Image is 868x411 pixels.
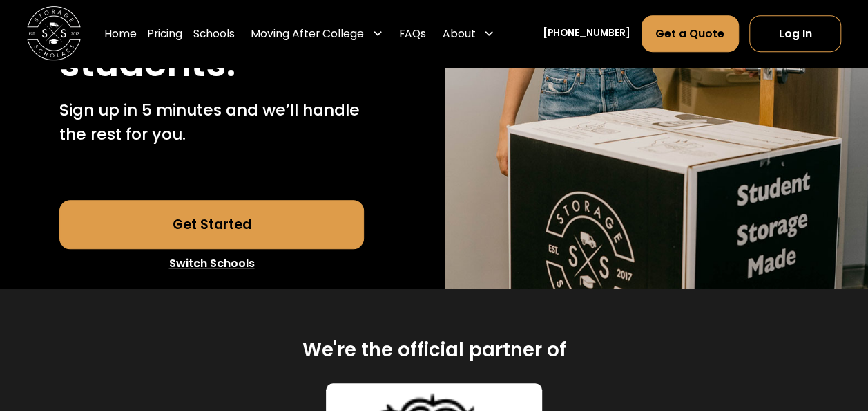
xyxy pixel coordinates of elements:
a: Pricing [147,15,182,53]
p: Sign up in 5 minutes and we’ll handle the rest for you. [59,98,364,146]
a: Get a Quote [642,15,739,52]
div: About [437,15,500,53]
h2: We're the official partner of [302,338,566,363]
h1: students. [59,43,235,84]
a: Schools [193,15,235,53]
a: [PHONE_NUMBER] [543,27,630,42]
a: Get Started [59,200,364,248]
div: Moving After College [245,15,388,53]
div: About [442,26,475,42]
div: Moving After College [251,26,364,42]
a: Log In [749,15,841,52]
a: Home [104,15,137,53]
a: FAQs [399,15,426,53]
img: Storage Scholars main logo [27,7,81,61]
a: Switch Schools [59,249,364,278]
